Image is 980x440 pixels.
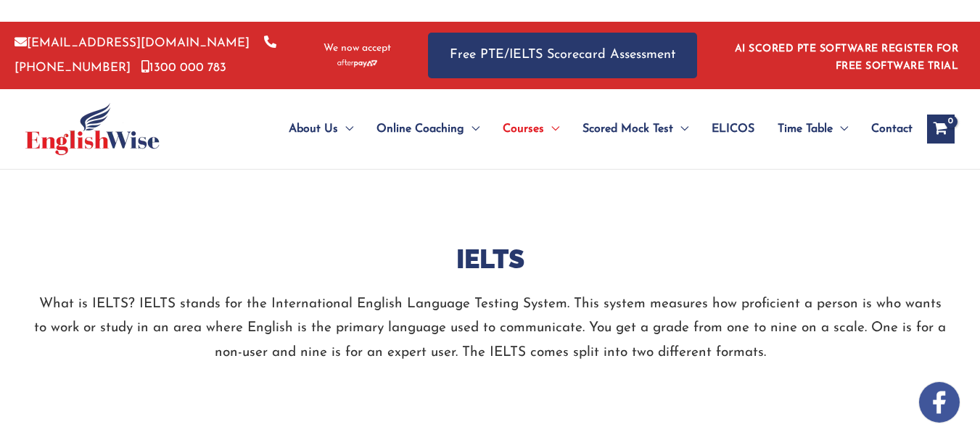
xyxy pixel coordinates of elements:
img: cropped-ew-logo [25,103,160,155]
span: Online Coaching [376,104,464,154]
a: [PHONE_NUMBER] [15,37,276,73]
span: Menu Toggle [338,104,353,154]
a: Free PTE/IELTS Scorecard Assessment [428,33,697,78]
a: [EMAIL_ADDRESS][DOMAIN_NAME] [15,37,250,49]
a: Scored Mock TestMenu Toggle [571,104,700,154]
span: Menu Toggle [833,104,848,154]
span: ELICOS [712,104,754,154]
h2: IELTS [33,242,947,276]
aside: Header Widget 1 [726,32,965,79]
span: Menu Toggle [544,104,559,154]
span: Contact [871,104,913,154]
span: About Us [289,104,338,154]
a: About UsMenu Toggle [277,104,365,154]
a: 1300 000 783 [141,62,226,74]
span: We now accept [324,41,391,56]
a: ELICOS [700,104,766,154]
a: View Shopping Cart, empty [927,115,955,144]
a: CoursesMenu Toggle [491,104,571,154]
a: Time TableMenu Toggle [766,104,860,154]
span: Scored Mock Test [582,104,673,154]
img: white-facebook.png [919,382,960,423]
span: Courses [503,104,544,154]
span: Menu Toggle [673,104,688,154]
a: Online CoachingMenu Toggle [365,104,491,154]
span: Menu Toggle [464,104,479,154]
a: Contact [860,104,913,154]
span: Time Table [778,104,833,154]
a: AI SCORED PTE SOFTWARE REGISTER FOR FREE SOFTWARE TRIAL [735,43,959,72]
nav: Site Navigation: Main Menu [254,104,913,154]
p: What is IELTS? IELTS stands for the International English Language Testing System. This system me... [33,292,947,365]
img: Afterpay-Logo [337,59,377,67]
